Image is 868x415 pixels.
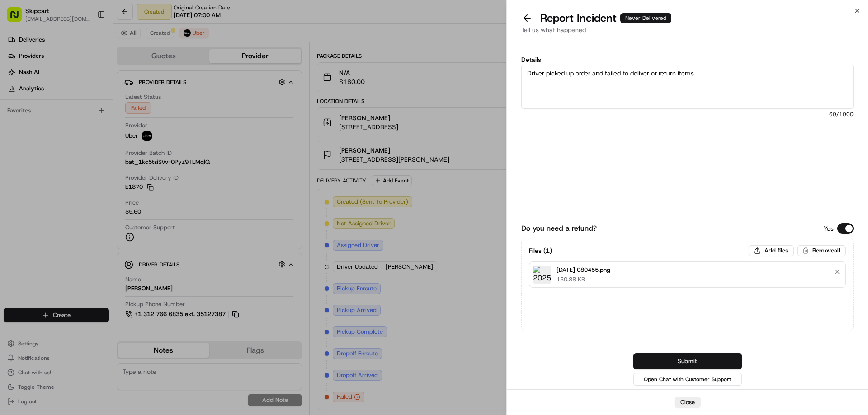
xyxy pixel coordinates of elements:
[633,353,742,369] button: Submit
[154,89,165,100] button: Start new chat
[24,58,149,68] input: Clear
[521,56,854,63] label: Details
[824,224,834,233] p: Yes
[31,95,114,103] div: We're available if you need us!
[797,245,846,256] button: Removeall
[64,153,109,160] a: Powered byPylon
[9,132,16,139] div: 📗
[633,373,742,386] button: Open Chat with Customer Support
[73,127,149,144] a: 💻API Documentation
[675,397,701,408] button: Close
[9,9,27,27] img: Nash
[85,131,145,140] span: API Documentation
[90,153,109,160] span: Pylon
[540,11,671,25] p: Report Incident
[521,223,597,234] label: Do you need a refund?
[620,13,671,23] div: Never Delivered
[521,111,854,118] span: 60 /1000
[9,86,25,103] img: 1736555255976-a54dd68f-1ca7-489b-9aae-adbdc363a1c4
[9,36,165,51] p: Welcome 👋
[5,127,73,144] a: 📗Knowledge Base
[749,245,794,256] button: Add files
[521,65,854,109] textarea: Driver picked up order and failed to deliver or return items
[76,132,84,139] div: 💻
[533,266,551,284] img: 2025-08-23 080455.png
[521,25,854,40] div: Tell us what happened
[557,266,610,275] p: [DATE] 080455.png
[529,246,552,255] h3: Files ( 1 )
[18,131,69,140] span: Knowledge Base
[831,266,844,278] button: Remove file
[31,86,148,95] div: Start new chat
[557,275,610,284] p: 130.88 KB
